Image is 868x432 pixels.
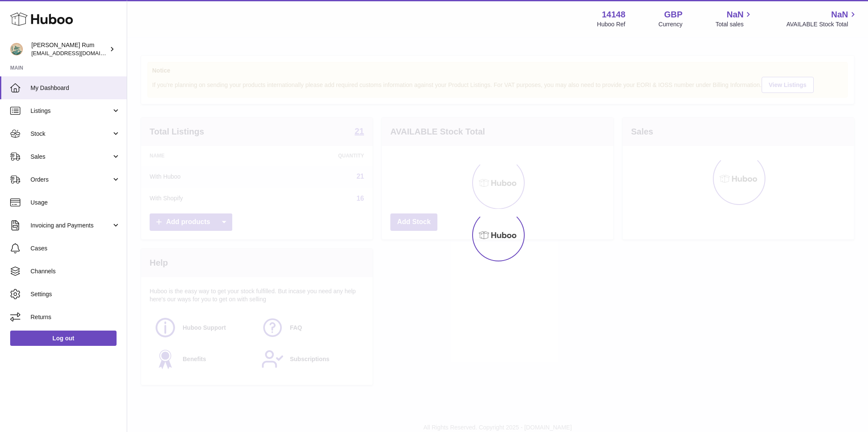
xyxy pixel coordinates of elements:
span: Channels [31,267,120,275]
span: My Dashboard [31,84,120,92]
span: NaN [726,9,743,20]
span: Sales [31,153,111,161]
span: [EMAIL_ADDRESS][DOMAIN_NAME] [31,50,125,56]
a: NaN AVAILABLE Stock Total [786,9,858,28]
span: Cases [31,244,120,252]
span: Total sales [715,20,753,28]
span: NaN [831,9,848,20]
span: AVAILABLE Stock Total [786,20,858,28]
div: [PERSON_NAME] Rum [31,41,108,57]
span: Usage [31,199,120,207]
strong: GBP [664,9,682,20]
div: Huboo Ref [597,20,626,28]
span: Settings [31,290,120,298]
span: Returns [31,313,120,321]
span: Orders [31,176,111,184]
a: NaN Total sales [715,9,753,28]
strong: 14148 [602,9,626,20]
a: Log out [10,331,117,346]
span: Invoicing and Payments [31,222,111,230]
span: Stock [31,130,111,138]
img: mail@bartirum.wales [10,43,23,56]
div: Currency [659,20,683,28]
span: Listings [31,107,111,115]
